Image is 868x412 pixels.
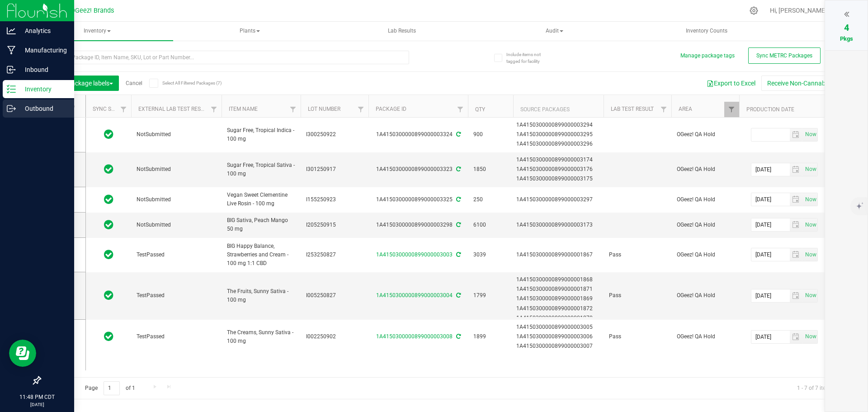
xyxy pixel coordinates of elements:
[22,22,173,41] a: Inventory
[790,163,803,176] span: select
[376,333,453,340] a: 1A4150300000899000003008
[631,22,783,41] a: Inventory Counts
[227,242,295,268] span: BIG Happy Balance, Strawberries and Cream - 100 mg 1:1 CBD
[609,251,666,259] span: Pass
[611,106,654,112] a: Lab Test Result
[376,251,453,258] a: 1A4150300000899000003003
[455,131,461,137] span: Sync from Compliance System
[137,291,216,300] span: TestPassed
[473,130,508,139] span: 900
[104,330,113,343] span: In Sync
[516,285,601,294] div: Value 2: 1A4150300000899000001871
[506,51,552,65] span: Include items not tagged for facility
[802,331,817,343] span: select
[790,193,803,206] span: select
[104,163,113,175] span: In Sync
[175,22,325,40] span: Plants
[677,291,734,300] span: OGeez! QA Hold
[104,381,120,395] input: 1
[7,46,16,55] inline-svg: Manufacturing
[516,294,601,303] div: Value 3: 1A4150300000899000001869
[137,130,216,139] span: NotSubmitted
[376,292,453,298] a: 1A4150300000899000003004
[16,103,70,114] p: Outbound
[455,196,461,203] span: Sync from Compliance System
[137,221,216,229] span: NotSubmitted
[516,304,601,313] div: Value 4: 1A4150300000899000001872
[93,106,127,112] a: Sync Status
[677,221,734,229] span: OGeez! QA Hold
[770,7,851,14] span: Hi, [PERSON_NAME] (Metrc)!
[656,102,671,117] a: Filter
[7,65,16,74] inline-svg: Inbound
[802,193,817,206] span: select
[803,248,818,261] span: Set Current date
[803,193,818,206] span: Set Current date
[104,218,113,231] span: In Sync
[748,47,821,64] button: Sync METRC Packages
[40,51,409,64] input: Search Package ID, Item Name, SKU, Lot or Part Number...
[802,289,817,302] span: select
[16,25,70,36] p: Analytics
[137,251,216,259] span: TestPassed
[844,22,849,33] span: 4
[803,330,818,343] span: Set Current date
[677,195,734,204] span: OGeez! QA Hold
[104,193,113,206] span: In Sync
[77,381,142,395] span: Page of 1
[455,166,461,172] span: Sync from Compliance System
[286,102,301,117] a: Filter
[16,84,70,95] p: Inventory
[4,393,70,401] p: 11:48 PM CDT
[609,332,666,341] span: Pass
[126,80,142,86] a: Cancel
[473,165,508,174] span: 1850
[790,248,803,261] span: select
[16,45,70,56] p: Manufacturing
[674,27,740,35] span: Inventory Counts
[306,130,363,139] span: I300250922
[516,332,601,341] div: Value 2: 1A4150300000899000003006
[227,191,295,208] span: Vegan Sweet Clementine Live Rosin - 100 mg
[104,248,113,261] span: In Sync
[53,80,113,87] span: Print package labels
[473,251,508,259] span: 3039
[516,251,601,259] div: Value 1: 1A4150300000899000001867
[473,221,508,229] span: 6100
[137,165,216,174] span: NotSubmitted
[748,6,759,15] div: Manage settings
[803,128,818,141] span: Set Current date
[137,332,216,341] span: TestPassed
[207,102,222,117] a: Filter
[71,7,114,14] span: OGeez! Brands
[227,216,295,233] span: BIG Sativa, Peach Mango 50 mg
[609,291,666,300] span: Pass
[677,332,734,341] span: OGeez! QA Hold
[367,165,469,174] div: 1A4150300000899000003323
[455,251,461,258] span: Sync from Compliance System
[138,106,209,112] a: External Lab Test Result
[756,52,812,59] span: Sync METRC Packages
[516,130,601,139] div: Value 2: 1A4150300000899000003295
[516,195,601,204] div: Value 1: 1A4150300000899000003297
[453,102,468,117] a: Filter
[479,22,630,41] a: Audit
[803,163,818,176] span: Set Current date
[516,140,601,148] div: Value 3: 1A4150300000899000003296
[479,22,630,40] span: Audit
[516,175,601,183] div: Value 3: 1A4150300000899000003175
[516,314,601,322] div: Value 5: 1A4150300000899000001870
[104,128,113,141] span: In Sync
[367,221,469,229] div: 1A4150300000899000003298
[516,165,601,174] div: Value 2: 1A4150300000899000003176
[516,221,601,229] div: Value 1: 1A4150300000899000003173
[7,104,16,113] inline-svg: Outbound
[724,102,739,117] a: Filter
[16,64,70,75] p: Inbound
[455,292,461,298] span: Sync from Compliance System
[306,251,363,259] span: I253250827
[306,221,363,229] span: I205250915
[803,218,818,232] span: Set Current date
[802,128,817,141] span: select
